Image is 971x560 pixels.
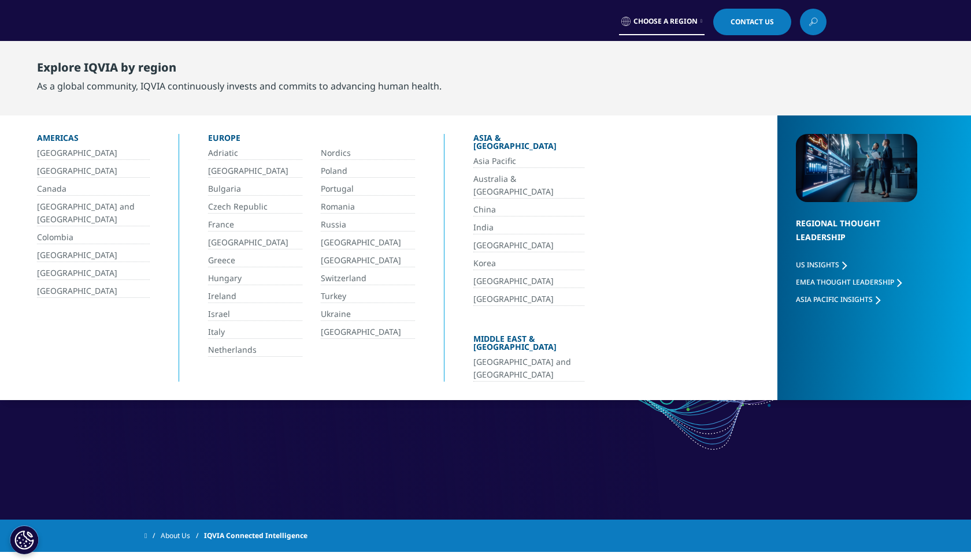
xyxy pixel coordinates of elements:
span: Asia Pacific Insights [796,294,873,304]
div: Europe [208,134,415,147]
span: Contact Us [731,18,774,25]
a: Colombia [37,231,150,244]
nav: Primary [242,40,827,95]
a: [GEOGRAPHIC_DATA] [37,165,150,178]
div: Middle East & [GEOGRAPHIC_DATA] [473,335,584,356]
span: EMEA Thought Leadership [796,277,894,287]
a: Adriatic [208,147,302,160]
a: About Us [161,525,204,546]
a: [GEOGRAPHIC_DATA] [208,236,302,249]
a: [GEOGRAPHIC_DATA] [208,165,302,178]
a: Bulgaria [208,182,302,196]
a: Switzerland [321,272,415,285]
a: China [473,203,584,216]
span: Choose a Region [633,17,698,26]
img: 2093_analyzing-data-using-big-screen-display-and-laptop.png [796,134,917,202]
a: Asia Pacific Insights [796,294,880,304]
a: Nordics [321,147,415,160]
a: [GEOGRAPHIC_DATA] [321,236,415,249]
a: Australia & [GEOGRAPHIC_DATA] [473,173,584,199]
a: [GEOGRAPHIC_DATA] [37,285,150,298]
a: Netherlands [208,344,302,357]
a: [GEOGRAPHIC_DATA] and [GEOGRAPHIC_DATA] [473,356,584,382]
button: Cookies Settings [10,525,39,554]
a: Ireland [208,290,302,303]
div: Asia & [GEOGRAPHIC_DATA] [473,134,584,155]
a: Asia Pacific [473,155,584,168]
a: India [473,221,584,234]
a: Israel [208,308,302,321]
a: Italy [208,326,302,339]
a: Korea [473,257,584,270]
a: France [208,218,302,232]
a: [GEOGRAPHIC_DATA] [37,267,150,280]
a: [GEOGRAPHIC_DATA] [473,239,584,252]
a: Portugal [321,182,415,196]
a: [GEOGRAPHIC_DATA] and [GEOGRAPHIC_DATA] [37,200,150,226]
a: Canada [37,182,150,196]
a: Russia [321,218,415,232]
a: [GEOGRAPHIC_DATA] [37,147,150,160]
a: US Insights [796,260,847,270]
div: As a global community, IQVIA continuously invests and commits to advancing human health. [37,79,442,93]
a: EMEA Thought Leadership [796,277,902,287]
a: [GEOGRAPHIC_DATA] [473,293,584,306]
a: Ukraine [321,308,415,321]
span: IQVIA Connected Intelligence [204,525,307,546]
a: Romania [321,200,415,214]
a: Greece [208,254,302,267]
a: Hungary [208,272,302,285]
a: [GEOGRAPHIC_DATA] [321,326,415,339]
a: Turkey [321,290,415,303]
a: [GEOGRAPHIC_DATA] [473,275,584,288]
a: Czech Republic [208,200,302,214]
span: US Insights [796,260,839,270]
a: Poland [321,165,415,178]
a: [GEOGRAPHIC_DATA] [37,249,150,262]
div: Regional Thought Leadership [796,216,917,259]
a: [GEOGRAPHIC_DATA] [321,254,415,267]
div: Explore IQVIA by region [37,61,442,79]
a: Contact Us [713,9,791,35]
div: Americas [37,134,150,147]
